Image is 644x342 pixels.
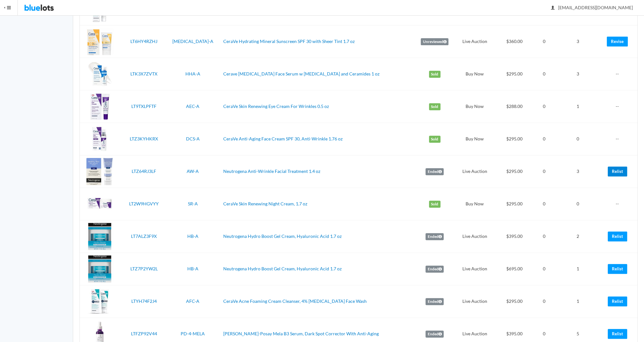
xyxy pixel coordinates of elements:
td: Buy Now [454,123,495,155]
label: Sold [429,201,440,208]
a: CeraVe Hydrating Mineral Sunscreen SPF 30 with Sheer Tint 1.7 oz [223,39,354,44]
td: 0 [555,123,601,155]
td: 0 [555,188,601,220]
a: Neutrogena Hydro Boost Gel Cream, Hyaluronic Acid 1.7 oz [223,233,341,239]
td: $295.00 [495,188,534,220]
td: 0 [534,220,554,253]
td: $288.00 [495,90,534,123]
td: -- [601,58,637,90]
a: Relist [608,329,627,339]
td: Live Auction [454,25,495,58]
a: LT2W9HGVYY [129,201,159,206]
td: 0 [534,253,554,285]
label: Ended [426,233,444,240]
td: 0 [534,155,554,188]
a: LTZ3KYHKRX [130,136,158,141]
td: 0 [534,25,554,58]
a: AFC-A [186,298,199,304]
a: Relist [608,232,627,241]
a: LTK3X7ZVTX [130,71,157,76]
td: $395.00 [495,220,534,253]
ion-icon: person [550,5,556,11]
label: Ended [426,331,444,338]
a: AW-A [187,168,199,174]
label: Ended [426,266,444,273]
td: 0 [534,188,554,220]
a: PD-4-MELA [181,331,205,336]
a: AEC-A [186,103,199,109]
label: Unreviewed [421,38,448,45]
td: 1 [555,285,601,318]
a: LT9TXLPFTF [131,103,156,109]
a: Neutrogena Hydro Boost Gel Cream, Hyaluronic Acid 1.7 oz [223,266,341,271]
td: 0 [534,123,554,155]
td: Buy Now [454,58,495,90]
a: HB-A [187,233,198,239]
td: -- [601,188,637,220]
td: 1 [555,90,601,123]
td: 0 [534,285,554,318]
td: $360.00 [495,25,534,58]
label: Sold [429,136,440,143]
a: HHA-A [185,71,200,76]
a: CeraVe Anti-Aging Face Cream SPF 30, Anti-Wrinkle 1.76 oz [223,136,342,141]
a: [PERSON_NAME]-Posay Mela B3 Serum, Dark Spot Corrector With Anti-Aging [223,331,378,336]
a: Cerave [MEDICAL_DATA] Face Serum w [MEDICAL_DATA] and Ceramides 1 oz [223,71,379,76]
a: LT7ALZ3F9X [131,233,157,239]
a: LTYH74F2J4 [131,298,157,304]
a: LTZ64RJ3LF [132,168,156,174]
td: 0 [534,90,554,123]
label: Ended [426,168,444,175]
td: Buy Now [454,188,495,220]
td: 3 [555,58,601,90]
td: 3 [555,25,601,58]
a: DCS-A [186,136,200,141]
td: $295.00 [495,155,534,188]
a: CeraVe Skin Renewing Night Cream, 1.7 oz [223,201,307,206]
label: Ended [426,298,444,305]
span: [EMAIL_ADDRESS][DOMAIN_NAME] [551,5,633,10]
a: LTZ7P2YW2L [130,266,158,271]
td: 0 [534,58,554,90]
a: Relist [608,167,627,176]
a: Neutrogena Anti-Wrinkle Facial Treatment 1.4 oz [223,168,320,174]
a: CeraVe Acne Foaming Cream Cleanser, 4% [MEDICAL_DATA] Face Wash [223,298,366,304]
td: $295.00 [495,285,534,318]
a: CeraVe Skin Renewing Eye Cream For Wrinkles 0.5 oz [223,103,329,109]
td: 1 [555,253,601,285]
td: -- [601,90,637,123]
td: $295.00 [495,58,534,90]
label: Sold [429,71,440,78]
a: [MEDICAL_DATA]-A [172,39,213,44]
td: Live Auction [454,253,495,285]
td: $695.00 [495,253,534,285]
td: 2 [555,220,601,253]
a: Revise [607,37,628,46]
a: LTFZP92V44 [131,331,157,336]
a: SR-A [188,201,198,206]
td: 3 [555,155,601,188]
label: Sold [429,103,440,110]
a: HB-A [187,266,198,271]
td: Buy Now [454,90,495,123]
td: Live Auction [454,155,495,188]
a: LT6HY4RZHJ [130,39,157,44]
td: -- [601,123,637,155]
a: Relist [608,296,627,306]
td: $295.00 [495,123,534,155]
td: Live Auction [454,285,495,318]
a: Relist [608,264,627,274]
td: Live Auction [454,220,495,253]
